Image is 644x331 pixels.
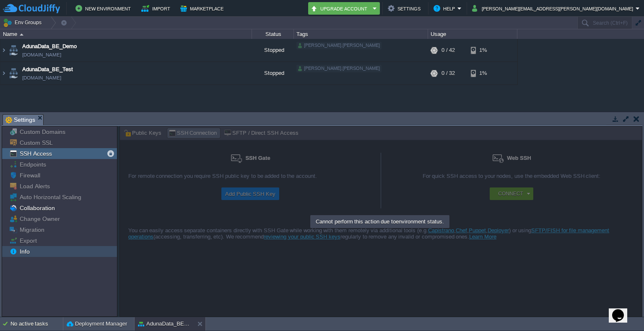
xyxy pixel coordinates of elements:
a: Info [18,248,31,255]
button: Upgrade Account [311,3,370,13]
a: [DOMAIN_NAME] [22,51,61,59]
iframe: chat widget [609,298,636,323]
a: Auto Horizontal Scaling [18,193,83,201]
a: Custom SSL [18,139,54,146]
a: Firewall [18,172,42,179]
a: Endpoints [18,161,47,168]
img: AMDAwAAAACH5BAEAAAAALAAAAAABAAEAAAICRAEAOw== [0,39,7,62]
button: New Environment [75,3,133,13]
button: Deployment Manager [67,320,127,328]
a: Custom Domains [18,128,67,136]
img: AMDAwAAAACH5BAEAAAAALAAAAAABAAEAAAICRAEAOw== [8,39,19,62]
button: AdunaData_BE_Test [138,320,191,328]
div: [PERSON_NAME].[PERSON_NAME] [296,42,382,49]
span: Settings [5,115,35,125]
button: [PERSON_NAME][EMAIL_ADDRESS][PERSON_NAME][DOMAIN_NAME] [472,3,636,13]
button: Env Groups [3,17,44,28]
div: [PERSON_NAME].[PERSON_NAME] [296,65,382,72]
div: 1% [471,39,498,62]
div: Status [252,29,293,39]
div: 0 / 32 [441,62,455,85]
a: Collaboration [18,204,56,212]
div: Tags [294,29,428,39]
button: Settings [388,3,423,13]
a: SSH Access [18,150,53,157]
a: Migration [18,226,46,233]
a: [DOMAIN_NAME] [22,74,61,82]
a: Export [18,237,38,244]
div: No active tasks [10,317,63,331]
div: Stopped [252,39,294,62]
a: AdunaData_BE_Test [22,65,73,74]
div: Name [1,29,252,39]
img: AMDAwAAAACH5BAEAAAAALAAAAAABAAEAAAICRAEAOw== [20,33,23,36]
div: Cannot perform this action due to environment status. [311,216,449,227]
a: Load Alerts [18,182,51,190]
div: Stopped [252,62,294,85]
img: AMDAwAAAACH5BAEAAAAALAAAAAABAAEAAAICRAEAOw== [8,62,19,85]
a: Change Owner [18,215,61,223]
div: 0 / 42 [441,39,455,62]
button: Marketplace [180,3,226,13]
a: AdunaData_BE_Demo [22,42,77,51]
img: AMDAwAAAACH5BAEAAAAALAAAAAABAAEAAAICRAEAOw== [0,62,7,85]
div: 1% [471,62,498,85]
button: Import [141,3,173,13]
button: Help [434,3,457,13]
div: Usage [428,29,517,39]
img: CloudJiffy [3,3,60,14]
